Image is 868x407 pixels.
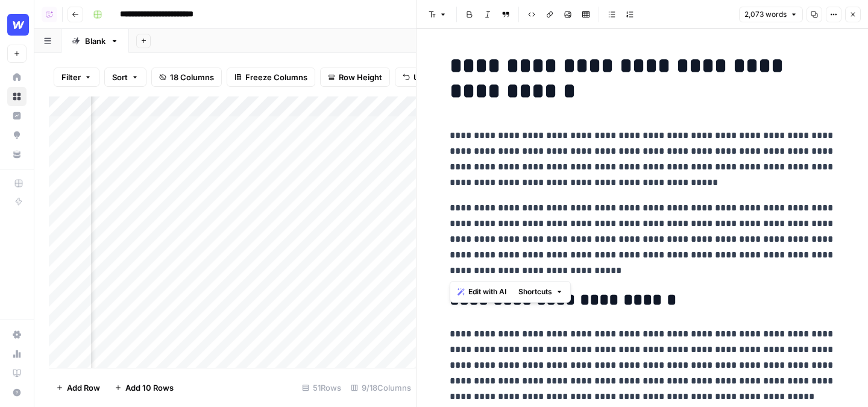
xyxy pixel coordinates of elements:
[7,68,27,87] a: Home
[320,68,390,87] button: Row Height
[518,286,552,297] span: Shortcuts
[7,325,27,344] a: Settings
[170,71,214,83] span: 18 Columns
[339,71,382,83] span: Row Height
[395,68,442,87] button: Undo
[85,35,105,47] div: Blank
[125,382,174,394] span: Add 10 Rows
[112,71,128,83] span: Sort
[7,383,27,402] button: Help + Support
[245,71,307,83] span: Freeze Columns
[7,14,29,36] img: Webflow Logo
[7,145,27,164] a: Your Data
[453,284,511,300] button: Edit with AI
[7,125,27,145] a: Opportunities
[104,68,146,87] button: Sort
[7,106,27,125] a: Insights
[107,378,181,397] button: Add 10 Rows
[61,71,81,83] span: Filter
[7,364,27,383] a: Learning Hub
[346,378,416,397] div: 9/18 Columns
[7,10,27,40] button: Workspace: Webflow
[514,284,568,300] button: Shortcuts
[7,344,27,364] a: Usage
[297,378,346,397] div: 51 Rows
[227,68,315,87] button: Freeze Columns
[7,87,27,106] a: Browse
[739,7,803,22] button: 2,073 words
[468,286,506,297] span: Edit with AI
[67,382,100,394] span: Add Row
[744,9,787,20] span: 2,073 words
[54,68,99,87] button: Filter
[151,68,222,87] button: 18 Columns
[49,378,107,397] button: Add Row
[61,29,129,53] a: Blank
